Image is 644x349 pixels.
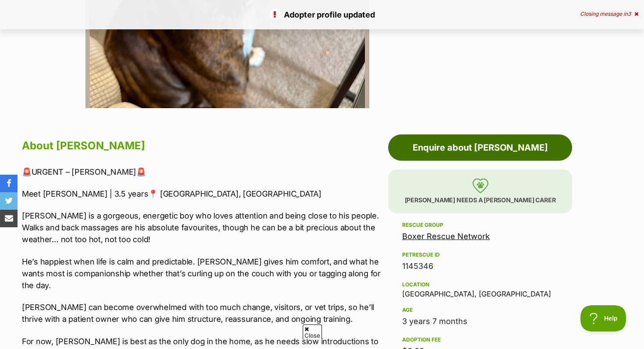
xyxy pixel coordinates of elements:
[322,344,322,345] iframe: Advertisement
[402,307,558,314] div: Age
[402,315,558,328] div: 3 years 7 months
[388,169,572,213] p: [PERSON_NAME] needs a [PERSON_NAME] carer
[628,11,631,17] span: 3
[303,324,322,340] span: Close
[9,9,635,21] p: Adopter profile updated
[22,136,384,155] h2: About [PERSON_NAME]
[402,222,558,229] div: Rescue group
[22,256,384,291] p: He’s happiest when life is calm and predictable. [PERSON_NAME] gives him comfort, and what he wan...
[580,11,638,17] div: Closing message in
[402,279,558,298] div: [GEOGRAPHIC_DATA], [GEOGRAPHIC_DATA]
[580,305,626,331] iframe: Help Scout Beacon - Open
[22,166,384,178] p: 🚨URGENT – [PERSON_NAME]🚨
[388,134,572,161] a: Enquire about [PERSON_NAME]
[22,210,384,245] p: [PERSON_NAME] is a gorgeous, energetic boy who loves attention and being close to his people. Wal...
[22,301,384,325] p: [PERSON_NAME] can become overwhelmed with too much change, visitors, or vet trips, so he’ll thriv...
[402,336,558,343] div: Adoption fee
[402,260,558,272] div: 1145346
[402,251,558,258] div: PetRescue ID
[402,281,558,288] div: Location
[472,178,488,193] img: foster-care-31f2a1ccfb079a48fc4dc6d2a002ce68c6d2b76c7ccb9e0da61f6cd5abbf869a.svg
[22,188,384,200] p: Meet [PERSON_NAME] | 3.5 years📍 [GEOGRAPHIC_DATA], [GEOGRAPHIC_DATA]
[402,232,490,241] a: Boxer Rescue Network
